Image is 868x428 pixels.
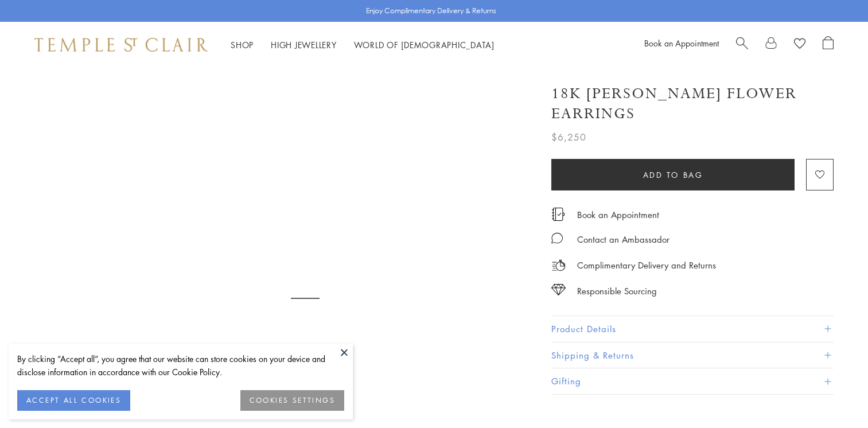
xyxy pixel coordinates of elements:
[551,343,834,368] button: Shipping & Returns
[354,39,495,50] a: World of [DEMOGRAPHIC_DATA]World of [DEMOGRAPHIC_DATA]
[551,258,566,273] img: icon_delivery.svg
[551,232,563,244] img: MessageIcon-01_2.svg
[366,5,496,17] p: Enjoy Complimentary Delivery & Returns
[577,258,716,273] p: Complimentary Delivery and Returns
[644,37,719,49] a: Book an Appointment
[551,208,565,221] img: icon_appointment.svg
[551,368,834,394] button: Gifting
[736,36,748,53] a: Search
[577,284,657,298] div: Responsible Sourcing
[34,38,208,52] img: Temple St. Clair
[231,39,254,50] a: ShopShop
[551,130,586,145] span: $6,250
[17,390,130,411] button: ACCEPT ALL COOKIES
[794,36,805,53] a: View Wishlist
[577,208,659,221] a: Book an Appointment
[551,84,834,124] h1: 18K [PERSON_NAME] Flower Earrings
[17,352,344,379] div: By clicking “Accept all”, you agree that our website can store cookies on your device and disclos...
[551,284,566,295] img: icon_sourcing.svg
[551,159,795,190] button: Add to bag
[271,39,337,50] a: High JewelleryHigh Jewellery
[231,38,495,52] nav: Main navigation
[551,316,834,342] button: Product Details
[823,36,834,53] a: Open Shopping Bag
[577,232,670,247] div: Contact an Ambassador
[643,169,703,181] span: Add to bag
[240,390,344,411] button: COOKIES SETTINGS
